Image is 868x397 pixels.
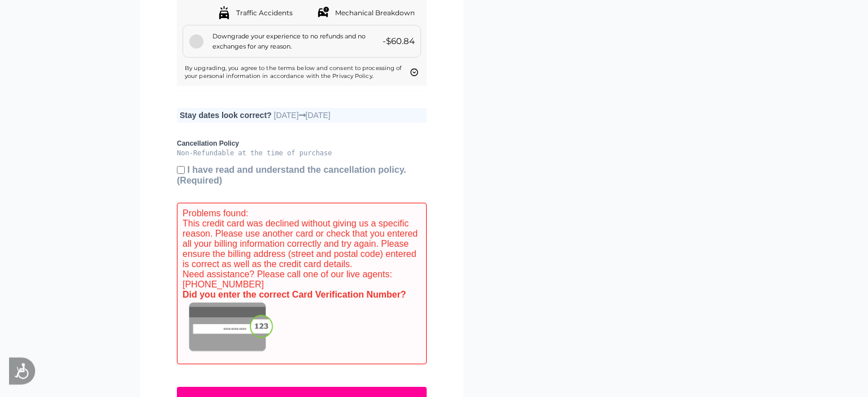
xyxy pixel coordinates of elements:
pre: Non-Refundable at the time of purchase [177,149,427,157]
span: [DATE] [DATE] [274,111,331,120]
div: Problems found: [177,203,427,364]
b: Did you enter the correct Card Verification Number? [183,290,406,299]
span: (Required) [177,176,222,185]
img: cvv-back.png [183,300,277,356]
p: This credit card was declined without giving us a specific reason. Please use another card or che... [183,219,421,269]
b: Cancellation Policy [177,139,427,147]
b: Stay dates look correct? [180,111,272,120]
input: I have read and understand the cancellation policy.(Required) [177,166,185,174]
p: Need assistance? Please call one of our live agents: [PHONE_NUMBER] [183,269,421,290]
b: I have read and understand the cancellation policy. [177,165,406,186]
